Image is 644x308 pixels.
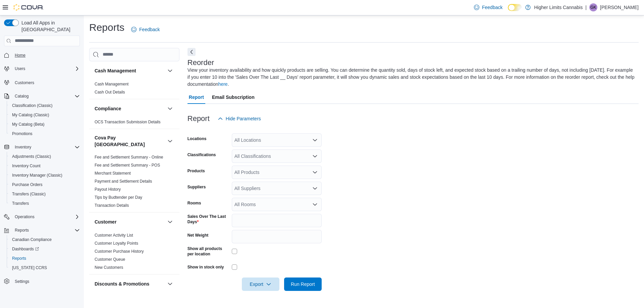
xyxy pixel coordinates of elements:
[7,180,83,189] button: Purchase Orders
[9,152,80,161] span: Adjustments (Classic)
[166,280,174,288] button: Discounts & Promotions
[95,257,125,262] a: Customer Queue
[7,101,83,110] button: Classification (Classic)
[12,78,80,86] span: Customers
[7,189,83,199] button: Transfers (Classic)
[187,246,229,257] label: Show all products per location
[1,142,83,152] button: Inventory
[187,59,214,67] h3: Reorder
[9,171,80,179] span: Inventory Manager (Classic)
[590,3,596,11] span: GK
[12,256,26,261] span: Reports
[1,50,83,60] button: Home
[9,111,80,119] span: My Catalog (Classic)
[95,249,144,254] span: Customer Purchase History
[9,181,45,189] a: Purchase Orders
[95,195,142,200] span: Tips by Budtender per Day
[9,162,43,170] a: Inventory Count
[95,241,138,246] span: Customer Loyalty Points
[189,90,204,104] span: Report
[95,81,128,87] span: Cash Management
[9,245,42,253] a: Dashboards
[7,263,83,272] button: [US_STATE] CCRS
[585,3,587,11] p: |
[12,246,39,252] span: Dashboards
[12,278,32,286] a: Settings
[218,81,228,87] a: here
[187,48,196,56] button: Next
[1,77,83,87] button: Customers
[9,130,35,138] a: Promotions
[15,66,25,71] span: Users
[312,170,318,175] button: Open list of options
[12,122,45,127] span: My Catalog (Beta)
[187,168,205,174] label: Products
[12,213,37,221] button: Operations
[95,171,131,176] span: Merchant Statement
[1,64,83,73] button: Users
[95,241,138,246] a: Customer Loyalty Points
[187,136,207,141] label: Locations
[7,120,83,129] button: My Catalog (Beta)
[7,244,83,254] a: Dashboards
[9,254,29,262] a: Reports
[95,163,160,168] span: Fee and Settlement Summary - POS
[312,186,318,191] button: Open list of options
[89,118,179,129] div: Compliance
[12,163,41,169] span: Inventory Count
[312,137,318,143] button: Open list of options
[242,278,279,291] button: Export
[95,187,121,192] span: Payout History
[15,279,29,284] span: Settings
[9,171,65,179] a: Inventory Manager (Classic)
[95,134,165,148] button: Cova Pay [GEOGRAPHIC_DATA]
[95,233,133,238] span: Customer Activity List
[589,3,597,11] div: Greg Kazarian
[212,90,255,104] span: Email Subscription
[95,155,163,160] a: Fee and Settlement Summary - Online
[12,51,80,59] span: Home
[291,281,315,288] span: Run Report
[166,105,174,113] button: Compliance
[95,120,161,124] a: OCS Transaction Submission Details
[9,162,80,170] span: Inventory Count
[95,219,116,225] h3: Customer
[471,1,505,14] a: Feedback
[95,67,136,74] h3: Cash Management
[7,129,83,138] button: Promotions
[19,19,80,33] span: Load All Apps in [GEOGRAPHIC_DATA]
[89,80,179,99] div: Cash Management
[12,103,53,108] span: Classification (Classic)
[12,226,80,234] span: Reports
[9,264,80,272] span: Washington CCRS
[95,187,121,192] a: Payout History
[139,26,160,33] span: Feedback
[9,236,80,244] span: Canadian Compliance
[12,265,47,270] span: [US_STATE] CCRS
[95,233,133,238] a: Customer Activity List
[482,4,502,11] span: Feedback
[89,231,179,274] div: Customer
[187,67,635,88] div: View your inventory availability and how quickly products are selling. You can determine the quan...
[15,228,29,233] span: Reports
[12,277,80,286] span: Settings
[312,202,318,207] button: Open list of options
[12,154,51,159] span: Adjustments (Classic)
[12,226,32,234] button: Reports
[12,201,29,206] span: Transfers
[12,191,46,197] span: Transfers (Classic)
[215,112,264,125] button: Hide Parameters
[95,265,123,270] a: New Customers
[9,130,80,138] span: Promotions
[12,131,33,136] span: Promotions
[187,214,229,225] label: Sales Over The Last Days
[187,152,216,158] label: Classifications
[4,48,80,304] nav: Complex example
[1,91,83,101] button: Catalog
[95,179,152,184] span: Payment and Settlement Details
[12,182,43,187] span: Purchase Orders
[9,102,55,110] a: Classification (Classic)
[95,219,165,225] button: Customer
[9,181,80,189] span: Purchase Orders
